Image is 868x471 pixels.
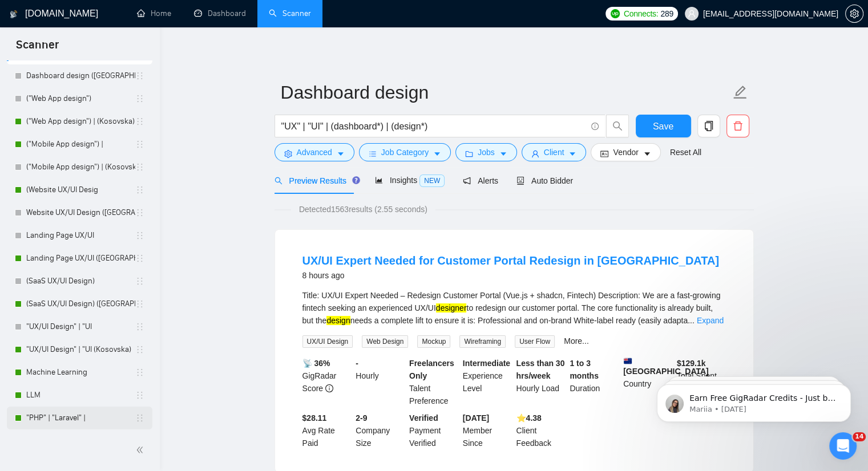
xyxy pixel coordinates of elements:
button: barsJob Categorycaret-down [359,143,451,161]
span: caret-down [643,149,651,158]
span: notification [463,177,471,185]
span: UX/UI Design [302,335,353,348]
span: holder [135,299,144,308]
a: (SaaS UX/UI Design) ([GEOGRAPHIC_DATA]) [26,293,135,315]
span: holder [135,277,144,286]
span: holder [135,140,144,149]
li: ("Web App design") [7,87,152,110]
b: 2-9 [356,413,367,423]
li: Dashboard design (Kosovska) [7,64,152,87]
a: Dashboard design ([GEOGRAPHIC_DATA]) [26,64,135,87]
div: Duration [567,357,621,407]
span: edit [733,85,748,100]
a: "UX/UI Design" | "UI [26,315,135,338]
li: LLM [7,384,152,407]
li: (Website UX/UI Desig [7,178,152,201]
a: (Website UX/UI Desig [26,178,135,201]
a: ("Mobile App design") | (Kosovska) [26,156,135,178]
a: LLM [26,384,135,407]
button: search [606,115,629,137]
div: Avg Rate Paid [300,412,354,449]
span: Advanced [297,146,332,159]
span: ... [688,316,695,325]
span: holder [135,345,144,354]
li: ("Mobile App design") | [7,133,152,156]
div: GigRadar Score [300,357,354,407]
span: Vendor [613,146,638,159]
mark: designer [436,303,467,312]
b: [DATE] [463,413,489,423]
a: "PHP" | "Laravel" | [26,407,135,429]
span: Web Design [362,335,408,348]
div: Client Feedback [514,412,568,449]
span: user [688,10,696,18]
a: dashboardDashboard [194,9,246,18]
span: idcard [600,149,608,158]
div: Title: UX/UI Expert Needed – Redesign Customer Portal (Vue.js + shadcn, Fintech) Description: We ... [302,289,726,327]
img: logo [10,5,18,23]
span: info-circle [591,123,599,130]
span: caret-down [499,149,507,158]
span: Save [653,119,673,133]
div: Country [621,357,675,407]
span: holder [135,368,144,377]
a: Expand [697,316,724,325]
b: 1 to 3 months [570,359,599,380]
span: delete [727,121,749,131]
div: Hourly [353,357,407,407]
div: Talent Preference [407,357,461,407]
span: setting [284,149,292,158]
span: holder [135,231,144,240]
input: Search Freelance Jobs... [281,119,586,133]
input: Scanner name... [281,78,730,107]
span: Alerts [463,176,498,185]
b: Less than 30 hrs/week [516,359,565,380]
li: (SaaS UX/UI Design) (Kosovska) [7,293,152,315]
b: ⭐️ 4.38 [516,413,542,423]
span: Preview Results [274,176,357,185]
b: $ 129.1k [677,359,706,368]
div: Hourly Load [514,357,568,407]
div: Tooltip anchor [351,175,361,185]
a: ("Web App design") | (Kosovska) [26,110,135,133]
button: setting [845,5,863,23]
span: caret-down [568,149,576,158]
span: search [274,177,282,185]
a: ("Mobile App design") | [26,133,135,156]
span: folder [465,149,473,158]
button: settingAdvancedcaret-down [274,143,354,161]
b: [GEOGRAPHIC_DATA] [623,357,709,376]
a: Landing Page UX/UI [26,224,135,247]
a: (SaaS UX/UI Design) [26,270,135,293]
button: Save [636,115,691,137]
span: user [531,149,539,158]
img: 🇳🇿 [624,357,632,365]
a: More... [564,336,589,346]
b: $28.11 [302,413,327,423]
span: holder [135,413,144,423]
a: UX/UI Expert Needed for Customer Portal Redesign in [GEOGRAPHIC_DATA] [302,254,719,267]
span: Wireframing [459,335,506,348]
span: holder [135,94,144,103]
iframe: Intercom live chat [829,432,857,460]
div: 8 hours ago [302,269,719,282]
span: Client [544,146,564,159]
span: double-left [136,444,147,456]
span: NEW [419,174,445,187]
a: ("Web App design") [26,87,135,110]
span: area-chart [375,176,383,184]
b: Freelancers Only [409,359,454,380]
div: Experience Level [461,357,514,407]
li: Website UX/UI Design (Kosovska) [7,201,152,224]
div: Member Since [461,412,514,449]
a: Machine Learning [26,361,135,384]
span: bars [369,149,377,158]
img: upwork-logo.png [611,9,620,18]
span: User Flow [515,335,555,348]
b: - [356,359,358,368]
button: folderJobscaret-down [455,143,517,161]
span: Connects: [624,7,658,20]
li: Landing Page UX/UI [7,224,152,247]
